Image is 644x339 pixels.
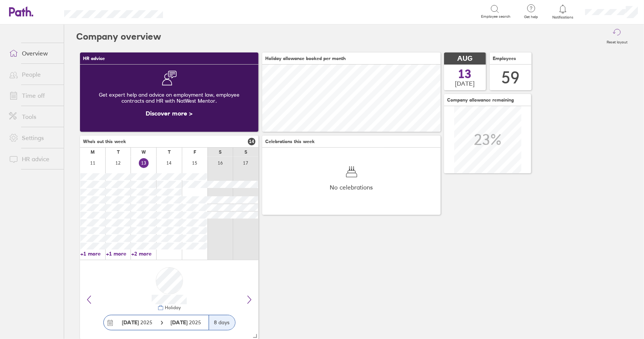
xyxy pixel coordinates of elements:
a: +1 more [106,250,131,257]
div: T [117,149,120,155]
label: Reset layout [602,38,632,45]
div: Holiday [164,305,181,310]
span: [DATE] [455,80,475,87]
button: Reset layout [602,25,632,49]
strong: [DATE] [171,319,189,326]
span: 2025 [171,319,201,325]
span: Company allowance remaining [447,97,514,103]
a: People [3,67,64,82]
span: Celebrations this week [265,139,315,144]
div: W [141,149,146,155]
span: AUG [458,55,473,63]
a: +2 more [131,250,156,257]
div: 8 days [209,315,235,330]
span: Get help [519,15,543,19]
a: Time off [3,88,64,103]
span: Employee search [481,14,510,19]
a: +1 more [80,250,105,257]
span: Employees [493,56,516,61]
div: M [91,149,95,155]
a: HR advice [3,151,64,166]
a: Overview [3,46,64,61]
a: Tools [3,109,64,124]
div: S [244,149,247,155]
strong: [DATE] [122,319,139,326]
span: 2025 [122,319,153,325]
a: Settings [3,130,64,145]
div: S [219,149,221,155]
span: 13 [458,68,472,80]
a: Discover more > [146,109,193,117]
span: HR advice [83,56,105,61]
div: Search [183,8,203,15]
a: Notifications [551,4,575,20]
span: 14 [248,138,255,145]
div: T [168,149,171,155]
span: Holiday allowance booked per month [265,56,346,61]
div: F [194,149,196,155]
div: Get expert help and advice on employment law, employee contracts and HR with NatWest Mentor. [86,86,252,110]
span: Who's out this week [83,139,126,144]
span: Notifications [551,15,575,20]
span: No celebrations [330,184,373,191]
h2: Company overview [76,25,161,49]
div: 59 [502,68,520,87]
